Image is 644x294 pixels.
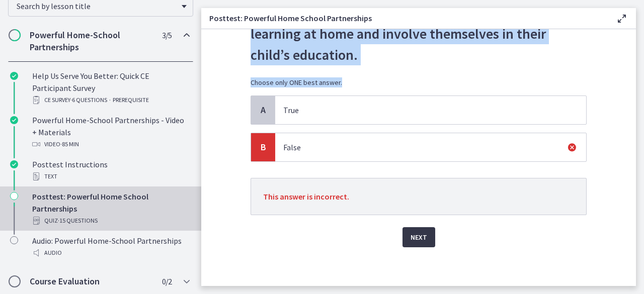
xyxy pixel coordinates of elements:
[10,72,18,80] i: Completed
[58,215,98,227] span: · 15 Questions
[257,141,269,153] span: B
[113,94,149,106] span: PREREQUISITE
[162,29,172,41] span: 3 / 5
[30,29,152,53] h2: Powerful Home-School Partnerships
[257,104,269,116] span: A
[251,77,587,87] p: Choose only ONE best answer.
[32,235,189,259] div: Audio: Powerful Home-School Partnerships
[283,104,558,116] p: True
[32,70,189,106] div: Help Us Serve You Better: Quick CE Participant Survey
[17,1,177,11] span: Search by lesson title
[32,158,189,182] div: Posttest Instructions
[32,215,189,227] div: Quiz
[32,94,189,106] div: CE Survey
[32,247,189,259] div: Audio
[263,191,349,202] span: This answer is incorrect.
[209,12,600,24] h3: Posttest: Powerful Home School Partnerships
[32,170,189,182] div: Text
[32,138,189,150] div: Video
[109,94,111,106] span: ·
[30,275,152,287] h2: Course Evaluation
[162,275,172,287] span: 0 / 2
[283,141,558,153] p: False
[10,160,18,168] i: Completed
[403,227,435,247] button: Next
[10,116,18,124] i: Completed
[32,190,189,227] div: Posttest: Powerful Home School Partnerships
[60,138,79,150] span: · 85 min
[32,114,189,150] div: Powerful Home-School Partnerships - Video + Materials
[70,94,107,106] span: · 6 Questions
[411,231,427,243] span: Next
